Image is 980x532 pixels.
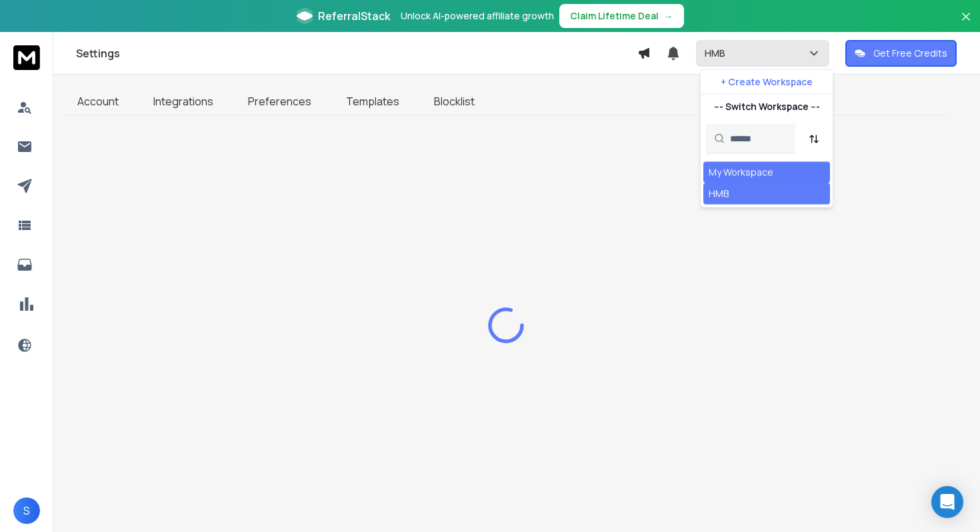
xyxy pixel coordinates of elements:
h1: Settings [76,45,637,61]
button: Get Free Credits [845,40,957,67]
a: Templates [333,88,413,115]
div: HMB [709,187,729,201]
p: HMB [705,47,731,60]
button: Sort by Sort A-Z [801,125,827,152]
a: Blocklist [421,88,488,115]
button: Claim Lifetime Deal→ [559,4,684,28]
a: Preferences [235,88,325,115]
button: + Create Workspace [701,70,833,94]
a: Integrations [140,88,227,115]
p: Unlock AI-powered affiliate growth [401,9,554,23]
p: + Create Workspace [721,75,813,89]
div: Open Intercom Messenger [931,486,963,518]
button: Close banner [957,8,975,40]
span: ReferralStack [318,8,390,24]
div: My Workspace [709,166,773,179]
p: --- Switch Workspace --- [714,100,820,113]
button: S [13,497,40,524]
span: → [664,9,673,23]
p: Get Free Credits [873,47,947,60]
a: Account [64,88,132,115]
